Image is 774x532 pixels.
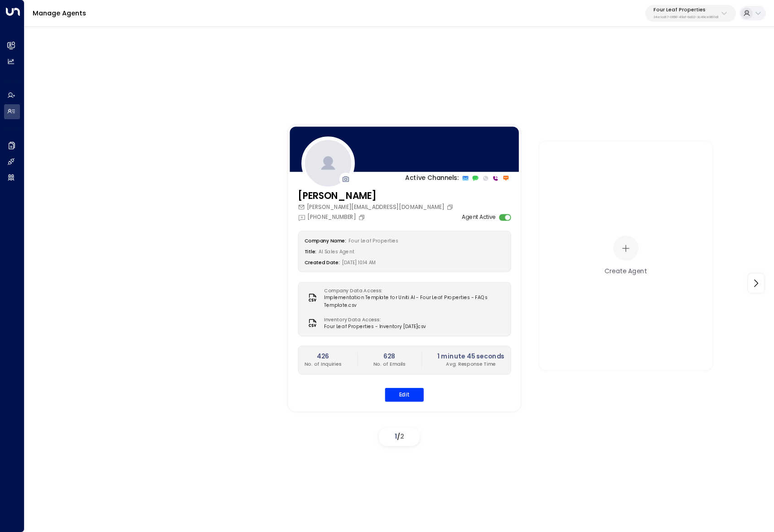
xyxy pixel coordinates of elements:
[373,352,406,361] h2: 628
[400,432,404,441] span: 2
[342,260,376,266] span: [DATE] 10:14 AM
[653,7,719,13] p: Four Leaf Properties
[305,249,317,255] label: Title:
[348,238,398,244] span: Four Leaf Properties
[305,352,342,361] h2: 426
[305,361,342,368] p: No. of Inquiries
[298,213,367,221] div: [PHONE_NUMBER]
[437,361,504,368] p: Avg. Response Time
[605,266,648,276] div: Create Agent
[298,189,455,203] h3: [PERSON_NAME]
[298,203,455,211] div: [PERSON_NAME][EMAIL_ADDRESS][DOMAIN_NAME]
[319,249,354,255] span: AI Sales Agent
[462,213,496,221] label: Agent Active
[358,214,367,221] button: Copy
[33,9,86,18] a: Manage Agents
[305,260,340,266] label: Created Date:
[437,352,504,361] h2: 1 minute 45 seconds
[324,323,426,330] span: Four Leaf Properties - Inventory [DATE]csv
[395,432,397,441] span: 1
[373,361,406,368] p: No. of Emails
[645,5,736,22] button: Four Leaf Properties34e1cd17-0f68-49af-bd32-3c48ce8611d1
[385,388,424,401] button: Edit
[379,428,420,446] div: /
[405,174,459,183] p: Active Channels:
[324,288,500,295] label: Company Data Access:
[324,295,504,309] span: Implementation Template for Uniti AI - Four Leaf Properties - FAQs Template.csv
[324,316,422,323] label: Inventory Data Access:
[446,204,455,211] button: Copy
[305,238,346,244] label: Company Name:
[653,15,719,19] p: 34e1cd17-0f68-49af-bd32-3c48ce8611d1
